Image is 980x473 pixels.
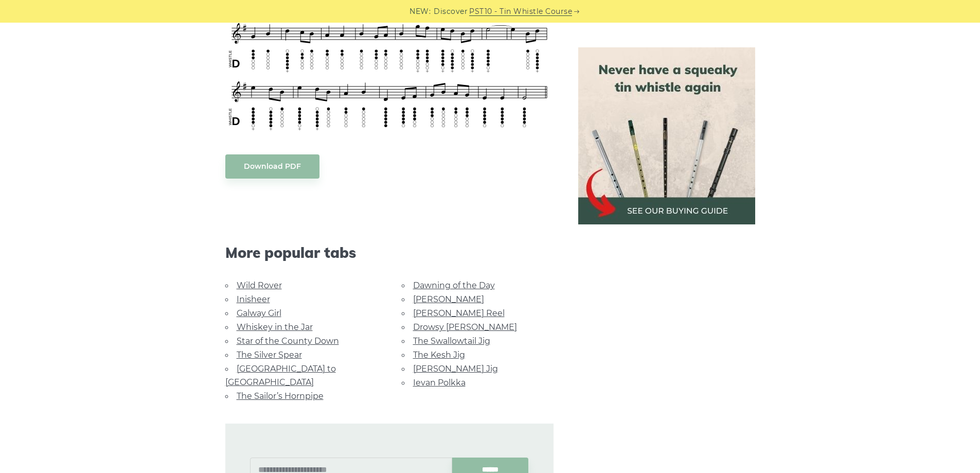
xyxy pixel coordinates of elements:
[237,281,282,290] a: Wild Rover
[237,308,281,318] a: Galway Girl
[237,350,302,360] a: The Silver Spear
[434,6,468,17] span: Discover
[409,6,431,17] span: NEW:
[237,336,339,346] a: Star of the County Down
[237,322,313,332] a: Whiskey in the Jar
[413,336,490,346] a: The Swallowtail Jig
[225,154,319,179] a: Download PDF
[413,322,517,332] a: Drowsy [PERSON_NAME]
[413,378,466,388] a: Ievan Polkka
[237,294,270,304] a: Inisheer
[413,294,484,304] a: [PERSON_NAME]
[413,308,505,318] a: [PERSON_NAME] Reel
[578,47,755,224] img: tin whistle buying guide
[469,6,572,17] a: PST10 - Tin Whistle Course
[225,364,336,387] a: [GEOGRAPHIC_DATA] to [GEOGRAPHIC_DATA]
[413,350,465,360] a: The Kesh Jig
[413,364,498,374] a: [PERSON_NAME] Jig
[225,244,554,261] span: More popular tabs
[413,281,495,290] a: Dawning of the Day
[237,391,324,401] a: The Sailor’s Hornpipe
